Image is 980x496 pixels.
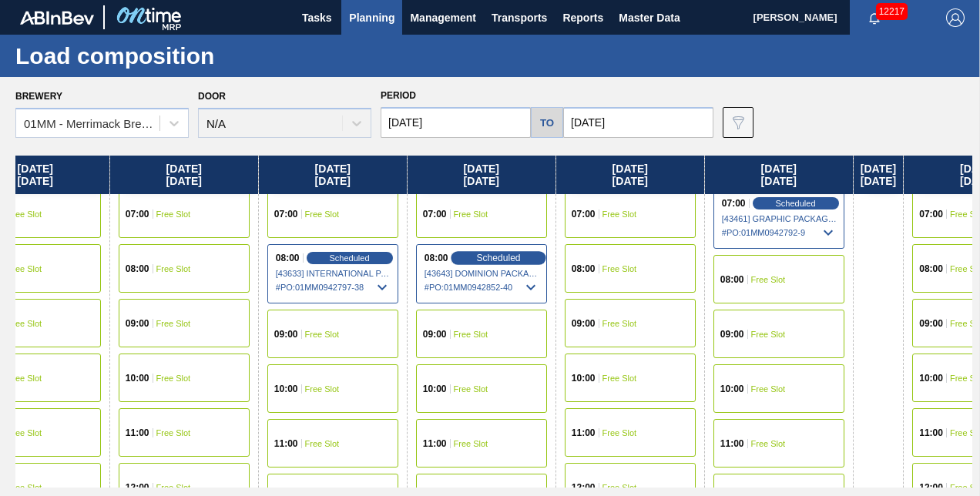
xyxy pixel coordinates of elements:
span: Free Slot [305,439,340,448]
span: Free Slot [156,428,191,437]
button: icon-filter-gray [723,107,753,138]
span: Free Slot [454,439,488,448]
span: Free Slot [751,275,786,284]
img: TNhmsLtSVTkK8tSr43FrP2fwEKptu5GPRR3wAAAABJRU5ErkJggg== [20,11,94,25]
div: [DATE] [DATE] [110,156,258,194]
span: Free Slot [454,209,488,219]
span: 12:00 [126,483,149,492]
span: [43643] DOMINION PACKAGING, INC. - 0008325026 [425,269,540,278]
span: 10:00 [126,374,149,383]
span: Management [410,8,476,27]
input: mm/dd/yyyy [381,107,531,138]
span: 11:00 [423,439,447,448]
span: 11:00 [126,428,149,437]
span: 08:00 [425,253,448,263]
span: Free Slot [156,209,191,219]
span: 10:00 [720,384,744,394]
button: Notifications [850,7,899,28]
span: Reports [562,8,603,27]
h1: Load composition [15,47,289,65]
span: [43633] INTERNATIONAL PAPER COMPANY - 0008346253 [276,269,391,278]
span: Free Slot [602,483,637,492]
span: 12217 [876,3,908,20]
span: Transports [492,8,547,27]
span: 09:00 [919,319,943,328]
input: mm/dd/yyyy [563,107,713,138]
span: Free Slot [156,483,191,492]
span: Free Slot [602,264,637,273]
span: 09:00 [423,330,447,339]
span: 07:00 [722,199,746,208]
span: 09:00 [126,319,149,328]
span: Free Slot [602,374,637,383]
span: 11:00 [919,428,943,437]
span: 11:00 [720,439,744,448]
span: # PO : 01MM0942792-9 [722,223,837,242]
span: 08:00 [276,253,300,263]
span: Scheduled [476,253,520,263]
div: [DATE] [DATE] [408,156,555,194]
div: [DATE] [DATE] [259,156,407,194]
span: Free Slot [751,384,786,394]
span: 08:00 [919,264,943,273]
img: icon-filter-gray [729,113,747,132]
span: # PO : 01MM0942852-40 [425,278,540,297]
span: 08:00 [572,264,596,273]
span: 07:00 [572,209,596,219]
span: Scheduled [330,253,370,263]
span: Free Slot [156,319,191,328]
div: [DATE] [DATE] [705,156,853,194]
h5: to [540,117,554,129]
span: Free Slot [8,428,42,437]
span: 10:00 [274,384,298,394]
span: Scheduled [776,199,816,208]
span: Free Slot [305,209,340,219]
div: 01MM - Merrimack Brewery [24,117,161,130]
span: 09:00 [274,330,298,339]
div: [DATE] [DATE] [556,156,704,194]
span: # PO : 01MM0942797-38 [276,278,391,297]
span: 07:00 [919,209,943,219]
span: 08:00 [720,275,744,284]
span: Free Slot [8,483,42,492]
label: Brewery [15,91,62,102]
span: Period [381,90,416,101]
span: Free Slot [454,384,488,394]
span: 07:00 [423,209,447,219]
span: Free Slot [602,209,637,219]
span: 09:00 [720,330,744,339]
span: 10:00 [919,374,943,383]
span: [43461] GRAPHIC PACKAGING INTERNATIONA - 0008221069 [722,214,837,223]
span: Free Slot [156,374,191,383]
span: 08:00 [126,264,149,273]
span: Tasks [300,8,334,27]
img: Logout [946,8,965,27]
span: Master Data [619,8,680,27]
span: Free Slot [454,330,488,339]
span: 09:00 [572,319,596,328]
span: 10:00 [423,384,447,394]
span: Free Slot [751,439,786,448]
span: 12:00 [572,483,596,492]
span: 11:00 [274,439,298,448]
span: Free Slot [305,384,340,394]
span: Free Slot [8,319,42,328]
span: Free Slot [305,330,340,339]
div: [DATE] [DATE] [854,156,903,194]
span: 07:00 [274,209,298,219]
span: Planning [349,8,394,27]
span: Free Slot [8,209,42,219]
span: Free Slot [602,428,637,437]
span: Free Slot [8,264,42,273]
span: 11:00 [572,428,596,437]
span: 07:00 [126,209,149,219]
span: Free Slot [751,330,786,339]
span: Free Slot [602,319,637,328]
span: 10:00 [572,374,596,383]
span: Free Slot [8,374,42,383]
label: Door [198,91,226,102]
span: Free Slot [156,264,191,273]
span: 12:00 [919,483,943,492]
